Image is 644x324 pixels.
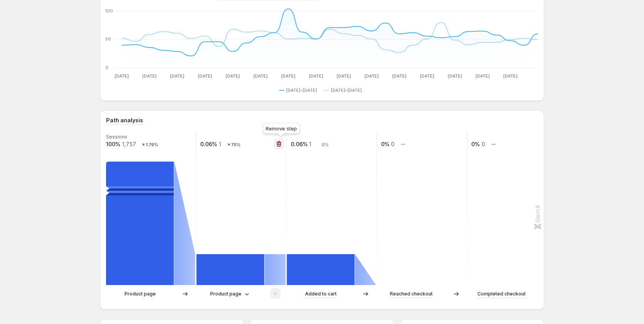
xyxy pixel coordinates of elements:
[142,73,157,79] text: [DATE]
[106,116,143,124] h3: Path analysis
[231,142,241,147] text: 75%
[337,73,351,79] text: [DATE]
[105,8,113,13] text: 100
[391,141,394,147] text: 0
[475,73,490,79] text: [DATE]
[253,73,268,79] text: [DATE]
[106,141,120,147] text: 100%
[482,141,485,147] text: 0
[279,86,320,95] button: [DATE]–[DATE]
[115,73,129,79] text: [DATE]
[210,290,241,298] p: Product page
[390,290,433,298] p: Reached checkout
[448,73,462,79] text: [DATE]
[364,73,379,79] text: [DATE]
[305,290,337,298] p: Added to cart
[219,141,221,147] text: 1
[322,142,329,147] text: 0%
[291,141,308,147] text: 0.06%
[146,142,158,147] text: 1.79%
[106,134,127,140] text: Sessions
[226,73,240,79] text: [DATE]
[122,141,136,147] text: 1,757
[471,141,480,147] text: 0%
[125,290,156,298] p: Product page
[331,87,362,93] span: [DATE]–[DATE]
[324,86,365,95] button: [DATE]–[DATE]
[392,73,406,79] text: [DATE]
[309,73,323,79] text: [DATE]
[281,73,295,79] text: [DATE]
[381,141,389,147] text: 0%
[477,290,526,298] p: Completed checkout
[309,141,311,147] text: 1
[503,73,518,79] text: [DATE]
[198,73,212,79] text: [DATE]
[420,73,434,79] text: [DATE]
[200,141,217,147] text: 0.06%
[105,65,108,70] text: 0
[286,87,317,93] span: [DATE]–[DATE]
[170,73,184,79] text: [DATE]
[105,36,111,42] text: 50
